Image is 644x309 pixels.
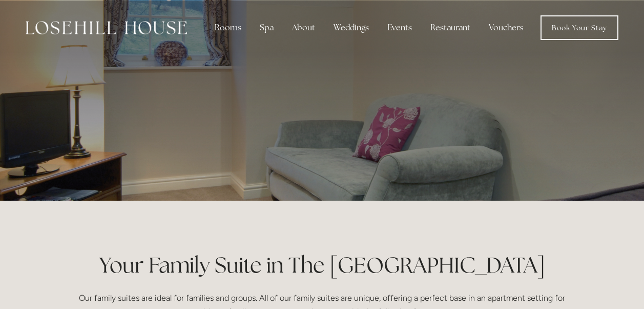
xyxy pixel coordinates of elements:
div: Spa [252,17,282,38]
div: Rooms [206,17,250,38]
div: Events [379,17,420,38]
h1: Your Family Suite in The [GEOGRAPHIC_DATA] [77,250,567,280]
a: Vouchers [481,17,531,38]
div: Weddings [325,17,377,38]
div: Restaurant [422,17,479,38]
img: Losehill House [26,21,187,34]
div: About [284,17,323,38]
a: Book Your Stay [541,15,618,40]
